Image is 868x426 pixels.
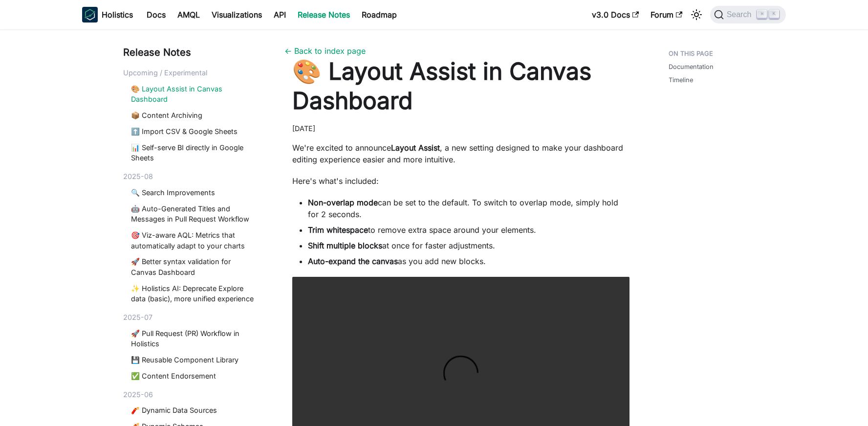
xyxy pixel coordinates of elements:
[268,7,292,22] a: API
[292,142,629,165] p: We're excited to announce , a new setting designed to make your dashboard editing experience easi...
[769,10,779,19] kbd: K
[131,256,257,277] a: 🚀 Better syntax validation for Canvas Dashboard
[292,57,629,115] h1: 🎨 Layout Assist in Canvas Dashboard
[123,389,261,400] div: 2025-06
[206,7,268,22] a: Visualizations
[308,225,368,235] strong: Trim whitespace
[123,45,261,426] nav: Blog recent posts navigation
[308,241,382,250] strong: Shift multiple blocks
[131,110,257,121] a: 📦 Content Archiving
[123,45,261,60] div: Release Notes
[308,198,378,207] strong: Non-overlap mode
[308,240,629,251] li: at once for faster adjustments.
[131,126,257,137] a: ⬆️ Import CSV & Google Sheets
[131,203,257,224] a: 🤖 Auto-Generated Titles and Messages in Pull Request Workflow
[391,143,440,153] strong: Layout Assist
[586,7,645,22] a: v3.0 Docs
[292,175,629,187] p: Here's what's included:
[131,283,257,304] a: ✨ Holistics AI: Deprecate Explore data (basic), more unified experience
[308,256,398,266] strong: Auto-expand the canvas
[669,62,714,71] a: Documentation
[356,7,403,22] a: Roadmap
[123,67,261,78] div: Upcoming / Experimental
[308,255,629,267] li: as you add new blocks.
[131,187,257,198] a: 🔍 Search Improvements
[284,46,366,56] a: ← Back to index page
[724,10,758,19] span: Search
[82,7,98,22] img: Holistics
[757,10,767,19] kbd: ⌘
[123,312,261,323] div: 2025-07
[131,328,257,349] a: 🚀 Pull Request (PR) Workflow in Holistics
[669,75,693,85] a: Timeline
[308,197,629,220] li: can be set to the default. To switch to overlap mode, simply hold for 2 seconds.
[172,7,206,22] a: AMQL
[131,142,257,163] a: 📊 Self-serve BI directly in Google Sheets
[102,9,133,21] b: Holistics
[131,84,257,105] a: 🎨 Layout Assist in Canvas Dashboard
[131,405,257,416] a: 🧨 Dynamic Data Sources
[645,7,688,22] a: Forum
[141,7,172,22] a: Docs
[308,224,629,236] li: to remove extra space around your elements.
[710,6,786,23] button: Search (Command+K)
[131,371,257,381] a: ✅ Content Endorsement
[131,230,257,251] a: 🎯 Viz-aware AQL: Metrics that automatically adapt to your charts
[131,355,257,365] a: 💾 Reusable Component Library
[292,124,315,133] time: [DATE]
[689,7,704,22] button: Switch between dark and light mode (currently light mode)
[292,7,356,22] a: Release Notes
[123,171,261,182] div: 2025-08
[82,7,133,22] a: HolisticsHolistics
